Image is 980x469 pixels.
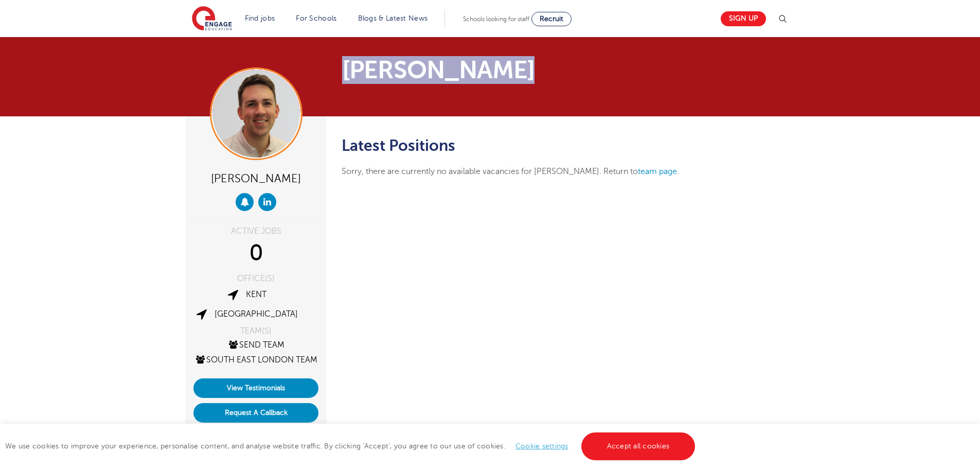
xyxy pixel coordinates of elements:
[193,227,318,235] div: ACTIVE JOBS
[194,355,317,364] a: South East London Team
[358,14,428,22] a: Blogs & Latest News
[193,327,318,335] div: TEAM(S)
[193,240,318,266] div: 0
[227,340,284,350] a: SEND Team
[215,309,298,319] a: [GEOGRAPHIC_DATA]
[721,11,766,26] a: Sign up
[192,6,232,32] img: Engage Education
[515,442,568,450] a: Cookie settings
[342,165,742,178] p: Sorry, there are currently no available vacancies for [PERSON_NAME]. Return to .
[193,168,318,188] div: [PERSON_NAME]
[342,137,742,154] h2: Latest Positions
[193,403,318,423] button: Request A Callback
[463,15,529,23] span: Schools looking for staff
[342,58,586,82] h1: [PERSON_NAME]
[540,15,563,23] span: Recruit
[581,432,696,460] a: Accept all cookies
[531,12,572,26] a: Recruit
[193,378,318,398] a: View Testimonials
[193,274,318,283] div: OFFICE(S)
[245,14,275,22] a: Find jobs
[638,167,677,176] a: team page
[5,442,698,450] span: We use cookies to improve your experience, personalise content, and analyse website traffic. By c...
[296,14,336,22] a: For Schools
[246,290,266,299] a: Kent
